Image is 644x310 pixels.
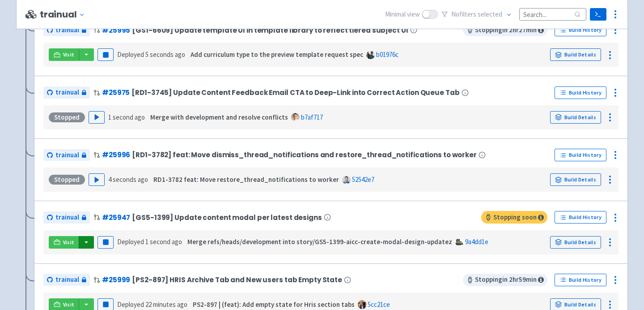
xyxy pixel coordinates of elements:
time: 5 seconds ago [145,50,185,59]
span: Minimal view [385,9,420,20]
span: trainual [55,25,79,35]
span: [GS5-1399] Update content modal per latest designs [132,214,322,221]
a: trainual [43,86,90,99]
span: Visit [63,239,75,246]
button: Play [89,173,105,186]
span: [RD1-3782] feat: Move dismiss_thread_notifications and restore_thread_notifications to worker [132,151,477,159]
a: trainual [43,149,90,161]
span: trainual [55,212,79,223]
a: #25975 [102,88,130,97]
a: Build Details [550,173,601,186]
time: 1 second ago [108,113,145,121]
a: #25999 [102,275,130,284]
strong: PS2-897 | (feat): Add empty state for Hris section tabs [193,300,355,309]
a: b7af717 [301,113,323,121]
strong: Merge with development and resolve conflicts [150,113,288,121]
a: Visit [49,48,79,61]
span: Visit [63,51,75,58]
a: trainual [43,211,90,224]
span: trainual [55,87,79,98]
a: Build Details [550,48,601,61]
a: trainual [43,24,90,36]
span: Stopping in 2 hr 27 min [463,24,547,36]
button: Pause [97,236,114,249]
a: 9a4dd1e [465,237,488,246]
a: b01976c [376,50,398,59]
a: Build History [555,211,606,224]
span: Deployed [117,50,185,59]
a: Build History [555,24,606,36]
a: Build Details [550,111,601,124]
button: Pause [97,48,114,61]
div: Stopped [49,112,85,122]
a: Build Details [550,236,601,249]
button: trainual [40,9,89,20]
span: Visit [63,301,75,308]
time: 4 seconds ago [108,175,148,184]
span: [GS1-6609] Update template UI in template library to reflect tiered subject UI [132,26,408,34]
a: #25996 [102,150,130,159]
strong: Merge refs/heads/development into story/GS5-1399-aicc-create-modal-design-updatez [187,237,452,246]
a: Build History [555,274,606,286]
time: 1 second ago [145,237,182,246]
time: 22 minutes ago [145,300,187,309]
span: selected [478,10,502,18]
a: Build History [555,86,606,99]
span: [PS2-897] HRIS Archive Tab and New users tab Empty State [132,276,342,284]
span: Stopping soon [481,211,547,224]
a: Visit [49,236,79,249]
a: #25947 [102,213,130,222]
input: Search... [519,8,586,20]
button: Play [89,111,105,124]
span: No filter s [451,9,502,20]
a: trainual [43,274,90,286]
span: Stopping in 2 hr 59 min [463,274,547,286]
a: #25995 [102,26,130,35]
a: Build History [555,149,606,161]
span: Deployed [117,300,187,309]
span: trainual [55,150,79,160]
a: 5cc21ce [368,300,390,309]
span: trainual [55,275,79,285]
div: Stopped [49,175,85,185]
a: 52542e7 [352,175,374,184]
span: [RD1-3745] Update Content Feedback Email CTA to Deep-Link into Correct Action Queue Tab [131,89,459,96]
a: Terminal [590,8,606,21]
span: Deployed [117,237,182,246]
strong: Add curriculum type to the preview template request spec [191,50,363,59]
strong: RD1-3782 feat: Move restore_thread_notifications to worker [153,175,339,184]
